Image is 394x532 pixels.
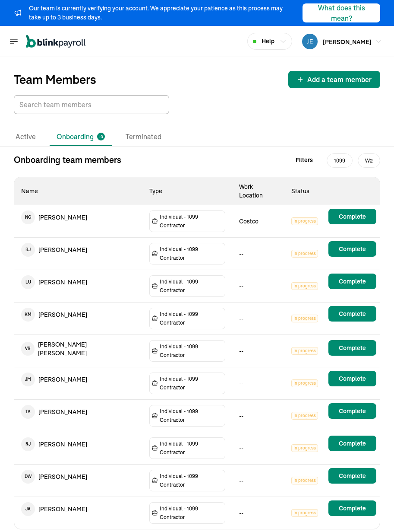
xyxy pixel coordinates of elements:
button: Complete [328,371,376,386]
button: Complete [328,340,376,356]
span: K M [21,308,35,322]
button: Complete [328,241,376,257]
span: Complete [339,277,366,286]
span: -- [239,477,243,484]
span: Complete [339,374,366,383]
span: Complete [339,309,366,318]
span: In progress [291,347,318,355]
span: In progress [291,477,318,484]
span: R J [21,243,35,257]
span: -- [239,282,243,290]
button: What does this mean? [303,3,380,22]
td: [PERSON_NAME] [14,367,142,392]
span: In progress [291,444,318,452]
li: Terminated [119,128,168,146]
th: Name [14,177,142,205]
span: Individual - 1099 Contractor [160,213,223,230]
span: In progress [291,379,318,387]
span: Complete [339,471,366,480]
p: Team Members [14,73,96,86]
span: Individual - 1099 Contractor [160,310,223,327]
nav: Global [9,29,85,54]
span: W2 [358,153,380,168]
td: [PERSON_NAME] [14,497,142,521]
span: In progress [291,315,318,322]
input: TextInput [14,95,169,114]
button: Complete [328,403,376,419]
span: Individual - 1099 Contractor [160,472,223,489]
span: Costco [239,217,258,225]
span: R J [21,437,35,451]
th: Work Location [232,177,284,205]
span: V R [21,342,35,356]
span: Complete [339,504,366,513]
span: -- [239,444,243,452]
span: Complete [339,344,366,352]
span: In progress [291,282,318,290]
span: -- [239,315,243,322]
button: Complete [328,468,376,484]
iframe: Chat Widget [351,491,394,532]
td: [PERSON_NAME] [14,238,142,262]
span: -- [239,412,243,420]
span: In progress [291,217,318,225]
button: [PERSON_NAME] [299,32,385,51]
li: Active [9,128,43,146]
button: Complete [328,274,376,289]
button: Complete [328,500,376,516]
span: Help [262,37,274,46]
button: Complete [328,436,376,451]
p: Onboarding team members [14,153,121,166]
div: Our team is currently verifying your account. We appreciate your patience as this process may tak... [29,4,294,22]
span: Complete [339,439,366,448]
td: [PERSON_NAME] [14,270,142,294]
span: Individual - 1099 Contractor [160,245,223,262]
span: -- [239,379,243,387]
span: Individual - 1099 Contractor [160,407,223,424]
span: -- [239,347,243,355]
span: Complete [339,407,366,415]
span: 1099 [327,153,353,168]
span: J A [21,502,35,516]
span: Individual - 1099 Contractor [160,375,223,392]
td: [PERSON_NAME] [14,205,142,229]
button: Help [247,33,292,50]
span: In progress [291,250,318,258]
li: Onboarding [50,128,112,146]
span: J M [21,373,35,386]
span: Individual - 1099 Contractor [160,504,223,522]
span: Complete [339,212,366,221]
div: What does this mean? [313,3,370,23]
span: Filters [296,156,313,165]
span: N G [21,210,35,224]
td: [PERSON_NAME] [14,400,142,424]
button: Complete [328,306,376,322]
span: Add a team member [307,74,372,85]
span: In progress [291,509,318,517]
button: Complete [328,209,376,224]
th: Status [284,177,325,205]
td: [PERSON_NAME] [14,303,142,327]
span: T A [21,405,35,419]
td: [PERSON_NAME] [14,465,142,489]
span: D W [21,470,35,484]
th: Type [142,177,233,205]
span: In progress [291,412,318,420]
span: -- [239,509,243,517]
span: Individual - 1099 Contractor [160,440,223,457]
button: Add a team member [288,71,380,88]
td: [PERSON_NAME] [PERSON_NAME] [14,335,142,363]
span: L U [21,275,35,289]
span: [PERSON_NAME] [323,38,372,46]
span: Individual - 1099 Contractor [160,342,223,360]
span: Individual - 1099 Contractor [160,277,223,295]
span: -- [239,250,243,258]
span: Complete [339,245,366,253]
span: 10 [99,134,103,140]
td: [PERSON_NAME] [14,432,142,456]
